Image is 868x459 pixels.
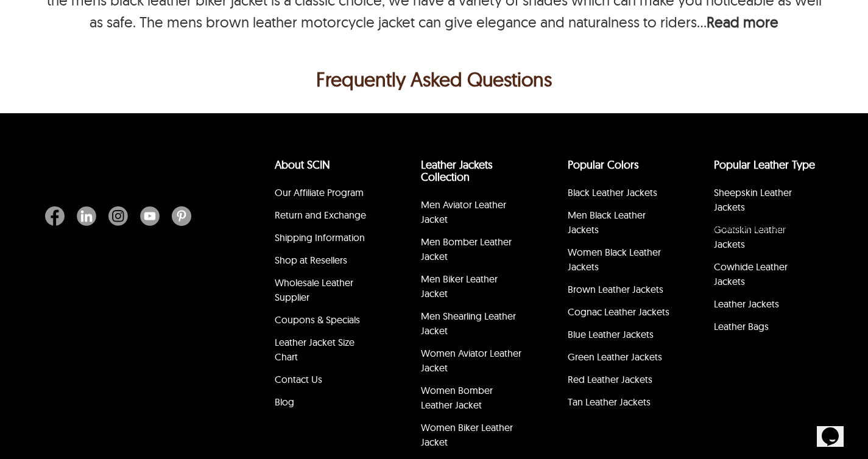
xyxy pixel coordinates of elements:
[419,418,525,455] li: Women Biker Leather Jacket
[5,5,201,24] span: Welcome to our site, if you need help simply reply to this message, we are online and ready to help.
[275,254,347,266] a: Shop at Resellers
[568,209,646,236] a: Men Black Leather Jackets
[166,206,191,226] a: Pinterest
[566,243,672,280] li: Women Black Leather Jackets
[273,251,379,273] li: Shop at Resellers
[5,5,224,24] div: Welcome to our site, if you need help simply reply to this message, we are online and ready to help.
[712,183,818,220] li: Sheepskin Leather Jackets
[43,65,825,94] h2: Frequently Asked Questions
[273,310,379,333] li: Coupons & Specials
[45,206,65,226] img: Facebook
[275,373,322,385] a: Contact Us
[568,328,654,340] a: Blue Leather Jackets
[714,186,792,213] a: Sheepskin Leather Jackets
[275,314,360,326] a: Coupons & Specials
[568,373,652,385] a: Red Leather Jackets
[566,393,672,415] li: Tan Leather Jackets
[275,276,353,303] a: Wholesale Leather Supplier
[707,13,778,31] b: Read more
[275,231,365,244] a: Shipping Information
[637,219,856,404] iframe: chat widget
[421,198,506,225] a: Men Aviator Leather Jacket
[140,206,160,226] img: Youtube
[566,325,672,348] li: Blue Leather Jackets
[275,396,294,408] a: Blog
[568,158,639,172] a: popular leather jacket colors
[273,273,379,310] li: Wholesale Leather Supplier
[273,333,379,370] li: Leather Jacket Size Chart
[419,307,525,344] li: Men Shearling Leather Jacket
[273,393,379,415] li: Blog
[568,283,663,295] a: Brown Leather Jackets
[134,206,166,226] a: Youtube
[566,280,672,303] li: Brown Leather Jackets
[71,206,102,226] a: Linkedin
[566,370,672,393] li: Red Leather Jackets
[419,381,525,418] li: Women Bomber Leather Jacket
[421,421,513,448] a: Women Biker Leather Jacket
[568,306,669,318] a: Cognac Leather Jackets
[421,273,498,300] a: Men Biker Leather Jacket
[172,206,191,226] img: Pinterest
[419,233,525,270] li: Men Bomber Leather Jacket
[421,384,493,411] a: Women Bomber Leather Jacket
[568,396,651,408] a: Tan Leather Jackets
[108,206,128,226] img: Instagram
[419,344,525,381] li: Women Aviator Leather Jacket
[714,158,815,172] a: Popular Leather Type
[421,347,521,374] a: Women Aviator Leather Jacket
[421,236,512,262] a: Men Bomber Leather Jacket
[273,228,379,251] li: Shipping Information
[102,206,134,226] a: Instagram
[273,183,379,206] li: Our Affiliate Program
[566,303,672,325] li: Cognac Leather Jackets
[566,348,672,370] li: Green Leather Jackets
[421,158,493,184] a: Leather Jackets Collection
[273,206,379,228] li: Return and Exchange
[45,206,71,226] a: Facebook
[566,183,672,206] li: Black Leather Jackets
[419,195,525,233] li: Men Aviator Leather Jacket
[817,410,856,447] iframe: chat widget
[419,270,525,307] li: Men Biker Leather Jacket
[566,206,672,243] li: Men Black Leather Jackets
[77,206,96,226] img: Linkedin
[568,186,657,198] a: Black Leather Jackets
[568,246,661,273] a: Women Black Leather Jackets
[275,209,366,221] a: Return and Exchange
[46,65,822,94] p: Frequently Asked Questions
[275,186,364,198] a: Our Affiliate Program
[568,351,662,363] a: Green Leather Jackets
[275,158,330,172] a: About SCIN
[421,310,516,337] a: Men Shearling Leather Jacket
[275,336,355,363] a: Leather Jacket Size Chart
[273,370,379,393] li: Contact Us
